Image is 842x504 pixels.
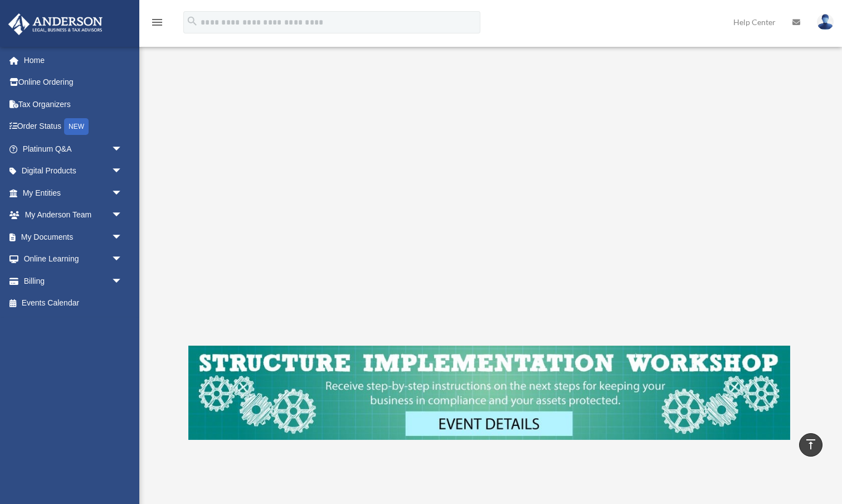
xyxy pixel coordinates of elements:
[111,226,134,249] span: arrow_drop_down
[150,16,164,29] i: menu
[111,160,134,183] span: arrow_drop_down
[817,14,834,30] img: User Pic
[8,204,139,226] a: My Anderson Teamarrow_drop_down
[64,118,89,135] div: NEW
[5,13,106,35] img: Anderson Advisors Platinum Portal
[804,438,817,451] i: vertical_align_top
[8,138,139,160] a: Platinum Q&Aarrow_drop_down
[8,182,139,204] a: My Entitiesarrow_drop_down
[8,71,139,94] a: Online Ordering
[111,204,134,227] span: arrow_drop_down
[111,182,134,205] span: arrow_drop_down
[8,93,139,115] a: Tax Organizers
[8,292,139,314] a: Events Calendar
[8,248,139,270] a: Online Learningarrow_drop_down
[8,270,139,292] a: Billingarrow_drop_down
[8,160,139,182] a: Digital Productsarrow_drop_down
[8,226,139,248] a: My Documentsarrow_drop_down
[111,270,134,293] span: arrow_drop_down
[799,433,822,457] a: vertical_align_top
[111,248,134,271] span: arrow_drop_down
[111,138,134,161] span: arrow_drop_down
[8,115,139,138] a: Order StatusNEW
[150,20,164,29] a: menu
[8,49,139,71] a: Home
[186,15,198,27] i: search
